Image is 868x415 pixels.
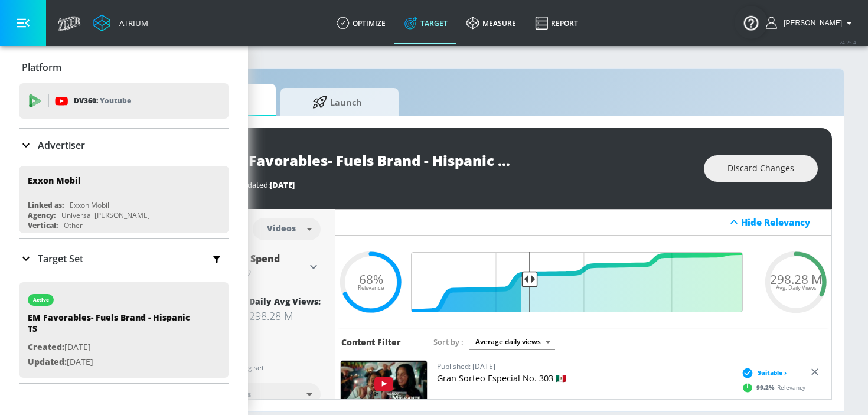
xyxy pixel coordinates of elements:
[840,39,856,45] span: v 4.25.4
[469,334,555,349] div: Average daily views
[28,312,193,340] div: EM Favorables- Fuels Brand - Hispanic TS
[74,94,131,107] p: DV360:
[395,2,457,44] a: Target
[38,139,85,152] p: Advertiser
[270,179,295,190] span: [DATE]
[739,396,804,405] div: Avg. Daily Views
[261,223,302,233] div: Videos
[739,378,805,396] div: Relevancy
[33,297,49,303] div: active
[358,285,384,291] span: Relevance
[776,285,817,291] span: Avg. Daily Views
[437,372,731,384] p: Gran Sorteo Especial No. 303 🇲🇽
[741,216,825,228] div: Hide Relevancy
[758,368,787,377] span: Suitable ›
[115,18,148,28] div: Atrium
[437,360,731,400] a: Published: [DATE]Gran Sorteo Especial No. 303 🇲🇽
[100,94,131,107] p: Youtube
[727,161,794,176] span: Discard Changes
[19,166,229,233] div: Exxon MobilLinked as:Exxon MobilAgency:Universal [PERSON_NAME]Vertical:Other
[22,61,61,74] p: Platform
[28,356,67,367] span: Updated:
[249,296,321,307] div: Daily Avg Views:
[433,336,464,347] span: Sort by
[766,16,856,30] button: [PERSON_NAME]
[28,340,193,355] p: [DATE]
[61,210,150,220] div: Universal [PERSON_NAME]
[28,210,56,220] div: Agency:
[739,367,787,378] div: Suitable ›
[292,88,382,116] span: Launch
[418,252,749,312] input: Final Threshold
[327,2,395,44] a: optimize
[28,200,64,210] div: Linked as:
[359,273,383,285] span: 68%
[756,383,777,392] span: 99.2 %
[28,355,193,370] p: [DATE]
[19,239,229,278] div: Target Set
[28,175,81,186] div: Exxon Mobil
[704,155,818,182] button: Discard Changes
[38,252,83,265] p: Target Set
[437,360,731,372] p: Published: [DATE]
[770,273,823,285] span: 298.28 M
[735,6,768,39] button: Open Resource Center
[341,336,401,348] h6: Content Filter
[457,2,526,44] a: measure
[19,282,229,378] div: activeEM Favorables- Fuels Brand - Hispanic TSCreated:[DATE]Updated:[DATE]
[526,2,588,44] a: Report
[221,179,692,190] div: Last Updated:
[93,14,148,32] a: Atrium
[64,220,83,230] div: Other
[249,309,321,323] div: 298.28 M
[19,51,229,84] div: Platform
[341,361,427,410] img: PMc00ENQ5vo
[70,200,109,210] div: Exxon Mobil
[779,19,842,27] span: login as: kacey.labar@zefr.com
[19,83,229,119] div: DV360: Youtube
[28,341,64,352] span: Created:
[335,209,831,236] div: Hide Relevancy
[28,220,58,230] div: Vertical:
[19,129,229,162] div: Advertiser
